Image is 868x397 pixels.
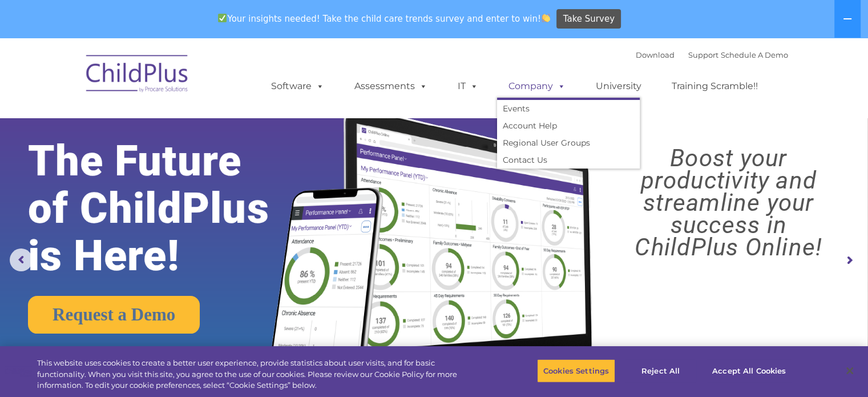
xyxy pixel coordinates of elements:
div: This website uses cookies to create a better user experience, provide statistics about user visit... [37,358,478,391]
a: Schedule A Demo [721,50,788,59]
a: Contact Us [497,151,640,169]
a: Training Scramble!! [660,75,769,98]
img: ChildPlus by Procare Solutions [80,47,195,104]
rs-layer: The Future of ChildPlus is Here! [28,137,305,279]
a: Account Help [497,117,640,134]
a: Request a Demo [28,296,200,334]
a: Assessments [343,75,439,98]
a: Download [636,50,675,59]
a: Company [497,75,577,98]
img: 👏 [542,14,550,22]
button: Reject All [625,359,696,383]
a: Software [260,75,336,98]
span: Last name [159,75,193,84]
button: Accept All Cookies [706,359,792,383]
font: | [636,50,788,59]
rs-layer: Boost your productivity and streamline your success in ChildPlus Online! [600,147,857,258]
a: IT [446,75,490,98]
a: Events [497,100,640,117]
a: Take Survey [556,9,621,29]
span: Take Survey [563,9,615,29]
a: Regional User Groups [497,134,640,151]
span: Your insights needed! Take the child care trends survey and enter to win! [213,7,555,30]
a: University [584,75,653,98]
button: Close [837,358,862,383]
span: Phone number [159,122,207,131]
a: Support [688,50,718,59]
img: ✅ [218,14,227,22]
button: Cookies Settings [537,359,615,383]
